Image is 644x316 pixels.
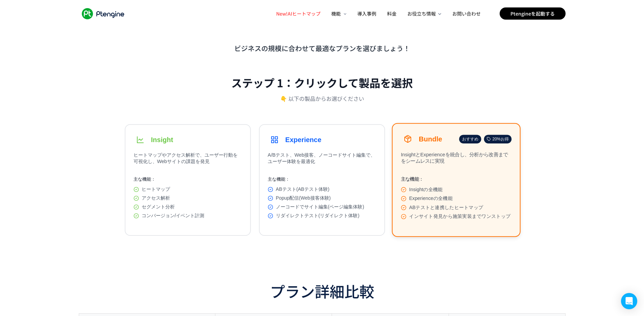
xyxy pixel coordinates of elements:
[268,152,376,168] p: A/Bテスト、Web接客、ノーコードサイト編集で、ユーザー体験を最適化
[134,152,242,168] p: ヒートマップやアクセス解析で、ユーザー行動を可視化し、Webサイトの課題を発見
[452,10,481,17] span: お問い合わせ
[276,10,288,17] span: New!
[276,213,359,219] span: リダイレクトテスト(リダイレクト体験)
[134,176,242,182] p: 主な機能：
[125,43,520,53] p: ビジネスの規模に合わせて最適なプランを選びましょう！
[392,123,521,237] button: Bundleおすすめ20%お得InsightとExperienceを統合し、分析から改善までをシームレスに実現主な機能：Insightの全機能Experienceの全機能ABテストと連携したヒー...
[409,204,483,210] span: ABテストと連携したヒートマップ
[500,7,566,20] a: Ptengineを起動する
[621,293,637,309] div: Open Intercom Messenger
[280,94,364,103] p: 👇 以下の製品からお選びください
[459,135,481,143] div: おすすめ
[231,75,413,90] h2: ステップ 1：クリックして製品を選択
[419,135,442,143] h3: Bundle
[357,10,376,17] span: 導入事例
[409,213,510,220] span: インサイト発見から施策実装までワンストップ
[276,10,320,17] span: AIヒートマップ
[409,186,443,193] span: Insightの全機能
[259,124,385,236] button: ExperienceA/Bテスト、Web接客、ノーコードサイト編集で、ユーザー体験を最適化主な機能：ABテスト(ABテスト体験)Popup配信(Web接客体験)ノーコードでサイト編集(ページ編集...
[142,213,205,219] span: コンバージョン/イベント計測
[142,186,170,193] span: ヒートマップ
[401,176,512,182] p: 主な機能：
[387,10,397,17] span: 料金
[407,10,436,17] span: お役立ち情報
[285,136,321,144] h3: Experience
[142,204,175,210] span: セグメント分析
[79,282,566,300] h3: プラン詳細比較
[151,136,173,144] h3: Insight
[484,135,512,143] div: 20%お得
[331,10,342,17] span: 機能
[276,195,331,201] span: Popup配信(Web接客体験)
[276,204,364,210] span: ノーコードでサイト編集(ページ編集体験)
[125,124,251,236] button: Insightヒートマップやアクセス解析で、ユーザー行動を可視化し、Webサイトの課題を発見主な機能：ヒートマップアクセス解析セグメント分析コンバージョン/イベント計測
[276,186,330,193] span: ABテスト(ABテスト体験)
[268,176,376,182] p: 主な機能：
[401,151,512,168] p: InsightとExperienceを統合し、分析から改善までをシームレスに実現
[142,195,170,201] span: アクセス解析
[409,196,453,202] span: Experienceの全機能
